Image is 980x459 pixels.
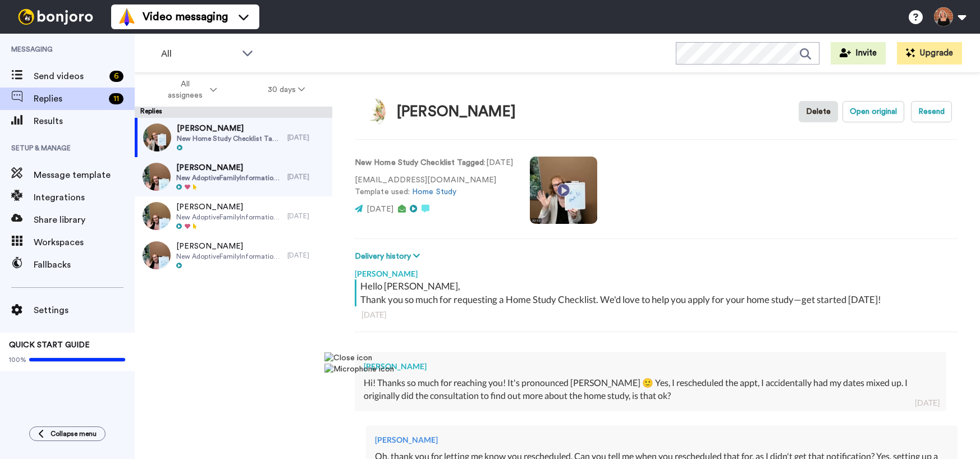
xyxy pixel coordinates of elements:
[177,123,282,134] span: [PERSON_NAME]
[34,168,135,182] span: Message template
[361,309,951,320] div: [DATE]
[842,101,904,122] button: Open original
[355,250,423,263] button: Delivery history
[355,159,484,167] strong: New Home Study Checklist Tagged
[34,70,105,83] span: Send videos
[143,9,228,25] span: Video messaging
[29,426,106,441] button: Collapse menu
[34,191,135,204] span: Integrations
[9,355,26,364] span: 100%
[364,377,937,402] div: Hi! Thanks so much for reaching you! It's pronounced [PERSON_NAME] 🙂 Yes, I rescheduled the appt,...
[143,123,171,152] img: 74c262be-67fa-4111-b491-d28dcdaa0838-thumb.jpg
[34,258,135,272] span: Fallbacks
[118,8,136,26] img: vm-color.svg
[397,104,516,120] div: [PERSON_NAME]
[109,71,123,82] div: 6
[135,236,332,275] a: [PERSON_NAME]New AdoptiveFamilyInformationPacket Tagged[DATE]
[375,434,949,446] div: [PERSON_NAME]
[324,352,372,364] img: Close icon
[135,157,332,196] a: [PERSON_NAME]New AdoptiveFamilyInformationPacket Tagged[DATE]
[143,163,171,191] img: 30a8b84f-f344-4707-a2f2-9200a0ed9b56-thumb.jpg
[287,212,327,221] div: [DATE]
[135,196,332,236] a: [PERSON_NAME]New AdoptiveFamilyInformationPacket Tagged[DATE]
[412,188,456,196] a: Home Study
[161,47,236,61] span: All
[287,172,327,181] div: [DATE]
[364,361,937,372] div: [PERSON_NAME]
[13,9,98,25] img: bj-logo-header-white.svg
[109,93,123,104] div: 11
[135,107,332,118] div: Replies
[34,213,135,227] span: Share library
[135,118,332,157] a: [PERSON_NAME]New Home Study Checklist Tagged[DATE]
[360,279,955,306] div: Hello [PERSON_NAME], Thank you so much for requesting a Home Study Checklist. We'd love to help y...
[34,114,135,128] span: Results
[9,341,90,349] span: QUICK START GUIDE
[915,397,940,408] div: [DATE]
[287,251,327,260] div: [DATE]
[324,364,394,375] img: Microphone icon
[367,205,393,213] span: [DATE]
[176,162,282,173] span: [PERSON_NAME]
[355,175,513,198] p: [EMAIL_ADDRESS][DOMAIN_NAME] Template used:
[799,101,838,122] button: Delete
[143,202,171,230] img: f167dace-6dbc-40f3-a1dd-2bec242d0a45-thumb.jpg
[242,80,331,100] button: 30 days
[355,157,513,169] p: : [DATE]
[176,213,282,222] span: New AdoptiveFamilyInformationPacket Tagged
[34,92,104,105] span: Replies
[176,201,282,213] span: [PERSON_NAME]
[176,173,282,182] span: New AdoptiveFamilyInformationPacket Tagged
[911,101,952,122] button: Resend
[176,241,282,252] span: [PERSON_NAME]
[177,134,282,143] span: New Home Study Checklist Tagged
[355,263,958,279] div: [PERSON_NAME]
[137,74,242,105] button: All assignees
[143,241,171,269] img: a0b00723-70b1-4788-b49b-ee1da759bd0e-thumb.jpg
[51,429,97,438] span: Collapse menu
[287,133,327,142] div: [DATE]
[176,252,282,261] span: New AdoptiveFamilyInformationPacket Tagged
[34,304,135,317] span: Settings
[355,97,386,127] img: Image of Shayle Magdich Magdich
[34,236,135,249] span: Workspaces
[162,79,208,101] span: All assignees
[831,42,886,65] button: Invite
[897,42,962,65] button: Upgrade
